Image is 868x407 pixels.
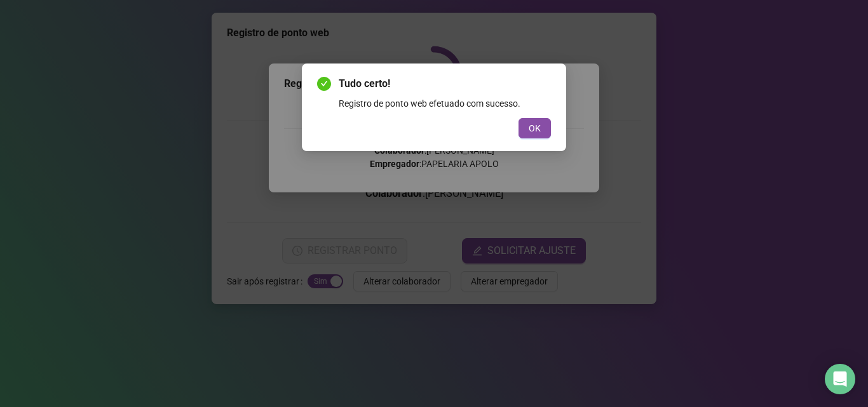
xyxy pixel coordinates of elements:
span: Tudo certo! [339,76,551,91]
span: OK [529,121,541,135]
span: check-circle [317,77,331,91]
div: Registro de ponto web efetuado com sucesso. [339,97,551,110]
div: Open Intercom Messenger [825,364,855,394]
button: OK [519,118,551,138]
